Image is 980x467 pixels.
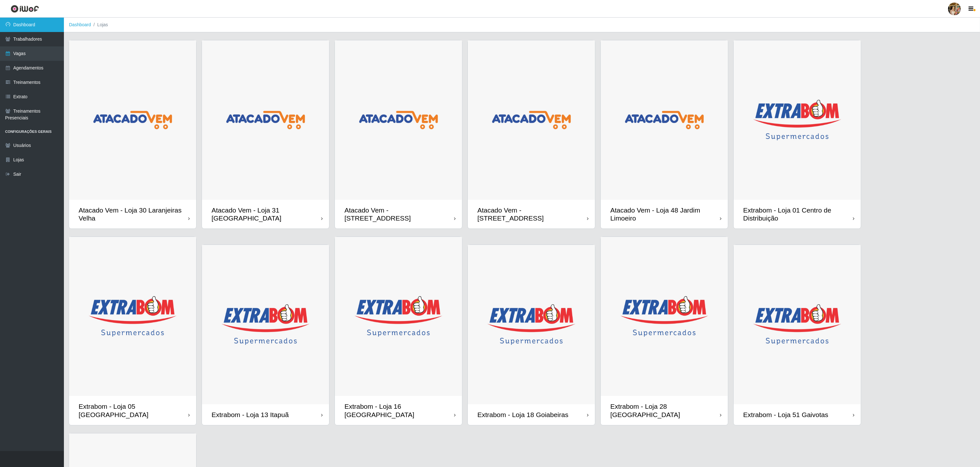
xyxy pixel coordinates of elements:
[477,411,568,419] div: Extrabom - Loja 18 Goiabeiras
[79,206,188,222] div: Atacado Vem - Loja 30 Laranjeiras Velha
[69,40,196,200] img: cardImg
[202,245,329,404] img: cardImg
[743,206,853,222] div: Extrabom - Loja 01 Centro de Distribuição
[212,411,289,419] div: Extrabom - Loja 13 Itapuã
[601,237,728,396] img: cardImg
[610,206,720,222] div: Atacado Vem - Loja 48 Jardim Limoeiro
[743,411,828,419] div: Extrabom - Loja 51 Gaivotas
[69,237,196,396] img: cardImg
[202,40,329,200] img: cardImg
[79,402,188,418] div: Extrabom - Loja 05 [GEOGRAPHIC_DATA]
[734,245,861,404] img: cardImg
[610,402,720,418] div: Extrabom - Loja 28 [GEOGRAPHIC_DATA]
[601,40,728,200] img: cardImg
[11,5,39,13] img: CoreUI Logo
[344,206,454,222] div: Atacado Vem - [STREET_ADDRESS]
[468,245,595,404] img: cardImg
[734,40,861,200] img: cardImg
[335,40,462,200] img: cardImg
[91,21,108,28] li: Lojas
[477,206,587,222] div: Atacado Vem - [STREET_ADDRESS]
[69,22,91,27] a: Dashboard
[335,237,462,396] img: cardImg
[64,18,980,32] nav: breadcrumb
[212,206,321,222] div: Atacado Vem - Loja 31 [GEOGRAPHIC_DATA]
[468,40,595,200] img: cardImg
[344,402,454,418] div: Extrabom - Loja 16 [GEOGRAPHIC_DATA]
